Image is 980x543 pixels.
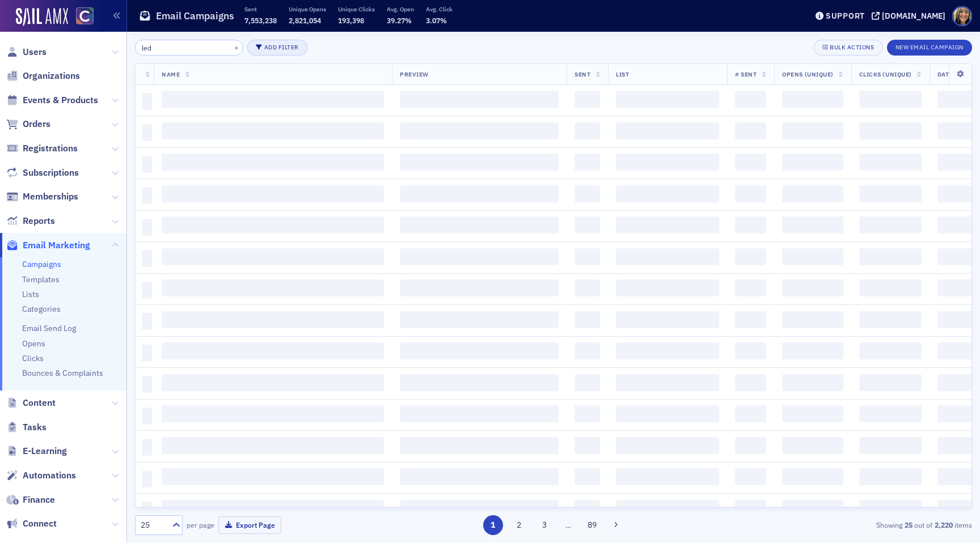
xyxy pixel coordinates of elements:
a: Content [6,397,56,409]
span: ‌ [142,124,152,141]
span: ‌ [162,122,384,139]
span: Clicks (Unique) [859,70,912,78]
span: ‌ [782,91,843,108]
span: ‌ [782,468,843,485]
span: ‌ [616,248,719,265]
a: Email Marketing [6,239,90,252]
span: ‌ [735,374,766,391]
button: 1 [483,515,503,535]
span: ‌ [735,248,766,265]
span: … [560,520,576,530]
input: Search… [135,40,243,56]
span: ‌ [575,154,600,171]
span: # Sent [735,70,757,78]
span: ‌ [400,500,559,517]
span: 39.27% [387,16,412,25]
span: ‌ [142,502,152,519]
a: Finance [6,494,55,506]
span: ‌ [142,93,152,110]
p: Unique Clicks [338,5,375,13]
span: Registrations [23,142,78,155]
button: × [231,42,242,52]
span: ‌ [162,342,384,359]
span: ‌ [400,468,559,485]
div: Support [826,11,865,21]
span: ‌ [735,437,766,454]
span: ‌ [782,311,843,328]
span: ‌ [616,374,719,391]
span: ‌ [142,470,152,487]
span: ‌ [616,217,719,234]
span: ‌ [162,279,384,296]
span: ‌ [859,122,922,139]
span: ‌ [575,185,600,202]
span: ‌ [859,311,922,328]
span: ‌ [162,405,384,422]
span: ‌ [616,185,719,202]
span: ‌ [735,279,766,296]
strong: 25 [902,520,914,530]
span: ‌ [400,437,559,454]
span: ‌ [859,248,922,265]
span: ‌ [400,374,559,391]
span: ‌ [782,342,843,359]
span: ‌ [162,154,384,171]
a: Tasks [6,421,47,434]
a: Events & Products [6,94,98,107]
span: ‌ [735,311,766,328]
span: ‌ [575,374,600,391]
a: Memberships [6,190,78,203]
strong: 2,220 [932,520,954,530]
span: ‌ [616,405,719,422]
span: Opens (Unique) [782,70,833,78]
span: ‌ [735,217,766,234]
span: ‌ [575,405,600,422]
span: Preview [400,70,429,78]
span: ‌ [859,342,922,359]
span: ‌ [782,437,843,454]
span: 193,398 [338,16,364,25]
span: E-Learning [23,445,67,457]
button: New Email Campaign [887,40,972,56]
span: ‌ [400,122,559,139]
span: ‌ [162,468,384,485]
span: ‌ [859,91,922,108]
span: ‌ [400,91,559,108]
span: ‌ [575,500,600,517]
button: 2 [509,515,529,535]
span: ‌ [142,282,152,299]
img: SailAMX [76,7,94,25]
span: ‌ [859,279,922,296]
span: ‌ [859,405,922,422]
span: ‌ [162,91,384,108]
span: ‌ [575,311,600,328]
a: Automations [6,469,76,482]
span: 7,553,238 [244,16,277,25]
span: Name [162,70,180,78]
span: ‌ [575,248,600,265]
h1: Email Campaigns [156,9,234,23]
span: ‌ [575,122,600,139]
span: ‌ [142,187,152,204]
span: Memberships [23,190,78,203]
span: Events & Products [23,94,98,107]
span: ‌ [575,91,600,108]
button: Export Page [218,516,281,534]
span: ‌ [859,500,922,517]
a: Opens [22,338,45,349]
span: ‌ [162,311,384,328]
span: ‌ [735,468,766,485]
button: [DOMAIN_NAME] [872,12,949,20]
span: Tasks [23,421,47,434]
span: ‌ [735,154,766,171]
span: Finance [23,494,55,506]
p: Unique Opens [289,5,326,13]
span: ‌ [735,185,766,202]
img: SailAMX [16,8,68,26]
a: Campaigns [22,259,61,269]
span: ‌ [782,279,843,296]
span: ‌ [859,374,922,391]
span: 2,821,054 [289,16,321,25]
span: ‌ [616,311,719,328]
